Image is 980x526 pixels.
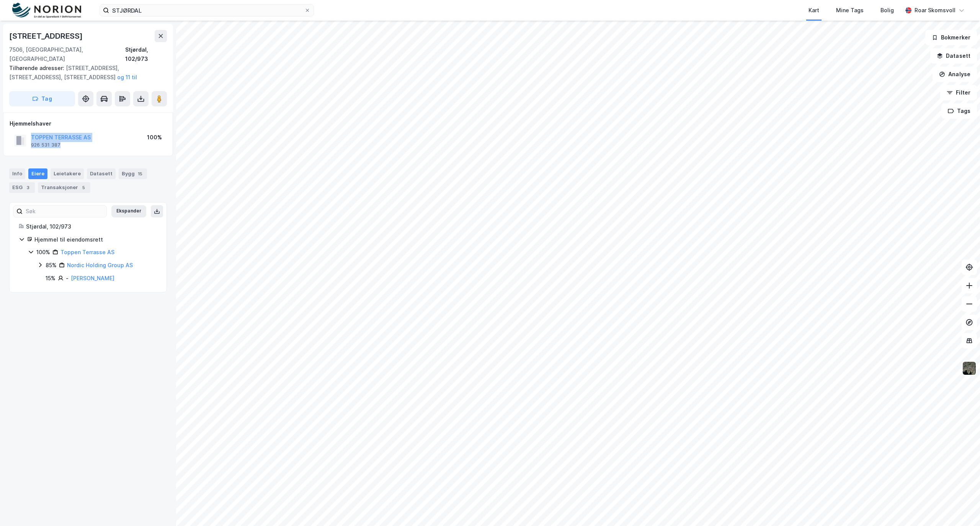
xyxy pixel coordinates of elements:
div: 5 [80,184,87,191]
span: Tilhørende adresser: [9,65,66,71]
a: Toppen Terrasse AS [60,249,114,255]
button: Analyse [933,67,977,82]
button: Bokmerker [925,30,977,45]
div: ESG [9,182,35,193]
div: 85% [46,261,57,270]
div: 15 [136,170,144,178]
img: norion-logo.80e7a08dc31c2e691866.png [12,3,81,18]
button: Ekspander [111,205,146,217]
div: Mine Tags [836,6,864,15]
div: 3 [24,184,32,191]
div: 100% [147,133,162,142]
div: Stjørdal, 102/973 [26,222,157,231]
div: Datasett [87,168,116,179]
div: Eiere [28,168,47,179]
div: 100% [36,248,50,257]
div: Hjemmelshaver [10,119,167,128]
a: Nordic Holding Group AS [67,262,133,268]
div: Hjemmel til eiendomsrett [34,235,157,244]
div: [STREET_ADDRESS], [STREET_ADDRESS], [STREET_ADDRESS] [9,64,161,82]
div: [STREET_ADDRESS] [9,30,84,42]
div: Roar Skomsvoll [915,6,955,15]
input: Søk [23,206,106,217]
div: Leietakere [51,168,84,179]
input: Søk på adresse, matrikkel, gårdeiere, leietakere eller personer [109,5,304,16]
div: Bolig [880,6,894,15]
div: 15% [46,274,56,283]
div: Info [9,168,25,179]
div: Stjørdal, 102/973 [125,45,167,64]
div: Bygg [119,168,147,179]
button: Tags [941,103,977,119]
button: Datasett [930,48,977,64]
button: Tag [9,91,75,106]
button: Filter [940,85,977,100]
div: Transaksjoner [38,182,90,193]
div: Kart [808,6,819,15]
img: 9k= [962,361,977,376]
iframe: Chat Widget [942,489,980,526]
div: 926 531 387 [31,142,60,148]
a: [PERSON_NAME] [71,275,114,281]
div: 7506, [GEOGRAPHIC_DATA], [GEOGRAPHIC_DATA] [9,45,125,64]
div: - [66,274,69,283]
